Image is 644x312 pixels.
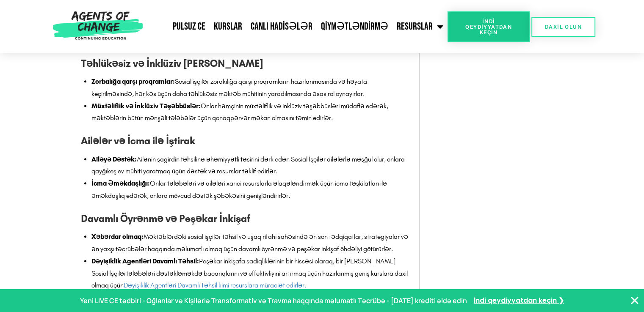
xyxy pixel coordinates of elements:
font: Sosial işçilər zorakılığa qarşı proqramların hazırlanmasında və həyata keçirilməsində, hər kəs üç... [91,77,367,98]
font: Xəbərdar olmaq: [91,233,144,241]
font: İcma Əməkdaşlığı: [91,179,150,187]
font: Təhlükəsiz və İnklüziv [PERSON_NAME] [81,57,263,69]
font: Pulsuz CE [173,20,205,33]
a: Qiymətləndirmə [317,16,392,37]
font: Ailənin şagirdin təhsilinə əhəmiyyətli təsirini dərk edən Sosial İşçilər ailələrlə məşğul olur, o... [91,155,405,175]
font: DAXİL OLUN [545,24,582,30]
font: Ailəyə Dəstək: [91,155,137,163]
font: Qiymətləndirmə [321,20,388,33]
font: İndi qeydiyyatdan keçin ❯ [474,296,564,305]
a: Resurslar [392,16,448,37]
font: Dəyişiklik Agentləri Davamlı Təhsil: [91,257,199,265]
font: Resurslar [397,20,433,33]
font: Kurslar [214,20,242,33]
font: Canlı Hadisələr [251,20,312,33]
font: Ailələr və İcma ilə İştirak [81,135,195,147]
font: Davamlı Öyrənmə və Peşəkar İnkişaf [81,213,250,224]
font: Onlar həmçinin müxtəliflik və inklüziv təşəbbüsləri müdafiə edərək, məktəblərin bütün mənşəli təl... [91,102,388,122]
font: Onlar tələbələri və ailələri xarici resurslarla əlaqələndirmək üçün icma təşkilatları ilə əməkdaş... [91,179,387,200]
a: İndi qeydiyyatdan keçin [448,11,530,42]
font: Müxtəliflik və İnklüziv Təşəbbüslər: [91,102,201,110]
font: Zorbalığa qarşı proqramlar: [91,77,175,85]
a: Dəyişiklik Agentləri Davamlı Təhsil kimi resurslara müraciət edirlər. [124,281,307,289]
nav: Menyu [147,16,448,37]
font: Peşəkar inkişafa sadiqliklərinin bir hissəsi olaraq, bir [PERSON_NAME] Sosial İşçilər [91,257,396,277]
font: İndi qeydiyyatdan keçin [465,18,512,36]
font: tələbələri dəstəkləməkdə bacarıqlarını və effektivliyini artırmaq üçün hazırlanmış geniş kurslara... [91,269,408,290]
font: Məktəblərdəki sosial işçilər təhsil və uşaq rifahı sahəsində ən son tədqiqatlar, strategiyalar və... [91,233,408,253]
a: DAXİL OLUN [531,17,595,37]
a: Pulsuz CE [169,16,210,37]
a: İndi qeydiyyatdan keçin ❯ [474,295,564,307]
a: Canlı Hadisələr [246,16,317,37]
a: Kurslar [210,16,246,37]
font: Yeni LIVE CE tədbiri - Oğlanlar və Kişilərlə Transformativ və Travma haqqında məlumatlı Təcrübə -... [80,296,467,305]
button: Banneri bağlayın [630,296,640,306]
